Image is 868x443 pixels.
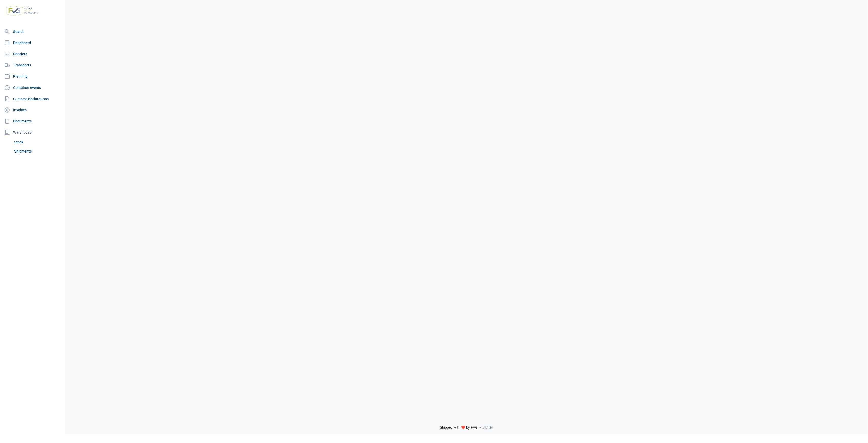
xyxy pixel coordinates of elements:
img: FVG - Global freight forwarding [4,4,40,18]
a: Transports [2,60,63,70]
span: v1.1.34 [483,426,493,430]
a: Invoices [2,105,63,115]
span: Shipped with ❤️ by FVG [440,425,478,430]
a: Shipments [12,147,63,156]
a: Planning [2,71,63,81]
a: Stock [12,137,63,147]
a: Customs declarations [2,94,63,104]
span: - [480,425,481,430]
div: Warehouse [2,127,63,137]
a: Documents [2,116,63,126]
a: Dashboard [2,38,63,48]
a: Search [2,26,63,37]
a: Dossiers [2,49,63,59]
a: Container events [2,82,63,93]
